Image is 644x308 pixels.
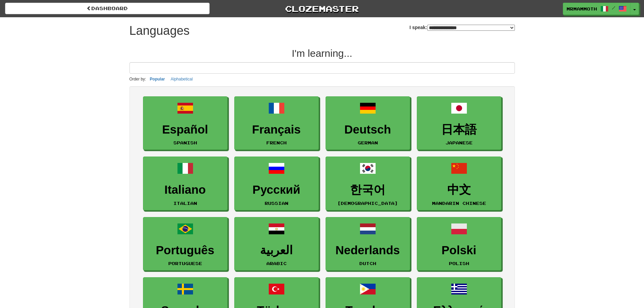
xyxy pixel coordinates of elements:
small: Japanese [446,140,473,145]
small: Spanish [173,140,197,145]
a: FrançaisFrench [234,96,319,150]
small: Polish [449,261,469,266]
h2: I'm learning... [129,48,515,59]
a: PortuguêsPortuguese [143,217,228,271]
h3: العربية [238,244,315,257]
a: 日本語Japanese [417,96,501,150]
small: Mandarin Chinese [432,201,486,206]
small: French [266,140,287,145]
small: Russian [265,201,288,206]
a: dashboard [5,3,210,14]
h3: Deutsch [329,123,406,136]
a: 한국어[DEMOGRAPHIC_DATA] [326,157,410,210]
a: EspañolSpanish [143,96,228,150]
span: MrMammoth [567,6,597,12]
a: DeutschGerman [326,96,410,150]
h3: Polski [421,244,498,257]
h3: Português [147,244,224,257]
a: РусскийRussian [234,157,319,210]
a: العربيةArabic [234,217,319,271]
h3: Italiano [147,183,224,196]
h3: Español [147,123,224,136]
span: / [612,5,615,10]
small: [DEMOGRAPHIC_DATA] [337,201,398,206]
button: Popular [148,75,167,83]
button: Alphabetical [169,75,195,83]
a: Clozemaster [220,3,424,15]
a: PolskiPolish [417,217,501,271]
a: 中文Mandarin Chinese [417,157,501,210]
small: German [358,140,378,145]
h3: 한국어 [329,183,406,196]
small: Dutch [359,261,376,266]
h3: Русский [238,183,315,196]
small: Arabic [266,261,287,266]
h3: 日本語 [421,123,498,136]
small: Portuguese [168,261,202,266]
h1: Languages [129,24,190,38]
h3: Nederlands [329,244,406,257]
a: ItalianoItalian [143,157,228,210]
small: Order by: [129,77,146,81]
label: I speak: [409,24,515,31]
a: MrMammoth / [563,3,630,15]
h3: 中文 [421,183,498,196]
h3: Français [238,123,315,136]
select: I speak: [427,25,515,31]
small: Italian [173,201,197,206]
a: NederlandsDutch [326,217,410,271]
